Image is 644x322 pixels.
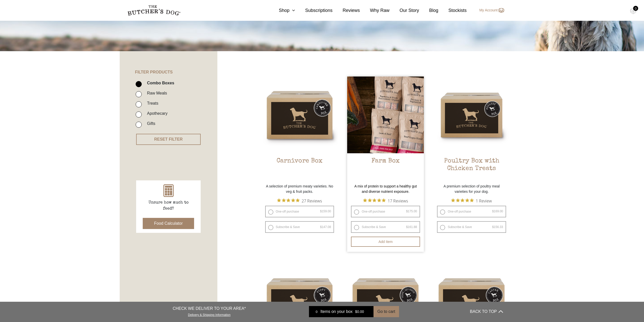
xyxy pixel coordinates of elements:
[347,77,424,181] a: Farm Box
[265,221,334,233] label: Subscribe & Save
[347,157,424,181] h2: Farm Box
[144,120,155,127] label: Gifts
[261,184,338,194] p: A selection of premium meaty varieties. No veg & fruit packs.
[261,77,338,153] img: Carnivore Box
[320,210,331,213] bdi: 159.00
[476,197,492,204] span: 1 Review
[143,218,194,229] button: Food Calculator
[143,200,194,212] p: Unsure how much to feed?
[389,7,419,14] a: Our Story
[388,197,408,204] span: 17 Reviews
[406,210,417,213] bdi: 175.00
[451,197,492,204] button: Rated 5 out of 5 stars from 1 reviews. Jump to reviews.
[351,237,420,247] button: Add item
[351,221,420,233] label: Subscribe & Save
[419,7,438,14] a: Blog
[261,77,338,181] a: Carnivore BoxCarnivore Box
[144,100,158,107] label: Treats
[302,197,322,204] span: 27 Reviews
[438,7,467,14] a: Stockists
[295,7,333,14] a: Subscriptions
[188,312,231,317] a: Delivery & Shipping Information
[433,184,510,194] p: A premium selection of poultry meal varieties for your dog.
[347,184,424,194] p: A mix of protein to support a healthy gut and diverse nutrient exposure.
[433,77,510,181] a: Poultry Box with Chicken TreatsPoultry Box with Chicken Treats
[173,306,246,312] p: CHECK WE DELIVER TO YOUR AREA*
[360,7,389,14] a: Why Raw
[144,80,174,86] label: Combo Boxes
[269,7,295,14] a: Shop
[333,7,360,14] a: Reviews
[433,77,510,153] img: Poultry Box with Chicken Treats
[144,110,168,117] label: Apothecary
[351,206,420,217] label: One-off purchase
[406,210,408,213] span: $
[437,206,506,217] label: One-off purchase
[406,225,417,229] bdi: 161.88
[492,210,494,213] span: $
[437,221,506,233] label: Subscribe & Save
[492,225,494,229] span: $
[144,90,167,97] label: Raw Meals
[363,197,408,204] button: Rated 4.9 out of 5 stars from 17 reviews. Jump to reviews.
[309,306,373,317] a: 0 Items on your box $0.00
[492,225,503,229] bdi: 156.33
[313,309,320,314] div: 0
[265,206,334,217] label: One-off purchase
[492,210,503,213] bdi: 169.00
[320,210,322,213] span: $
[633,6,638,11] div: 0
[630,8,636,14] img: TBD_Cart-Empty.png
[120,51,217,74] h4: FILTER PRODUCTS
[261,157,338,181] h2: Carnivore Box
[320,309,352,315] span: Items on your box
[433,157,510,181] h2: Poultry Box with Chicken Treats
[277,197,322,204] button: Rated 4.9 out of 5 stars from 27 reviews. Jump to reviews.
[470,306,503,318] button: BACK TO TOP
[355,310,357,314] span: $
[355,310,364,314] bdi: 0.00
[136,134,201,145] button: RESET FILTER
[406,225,408,229] span: $
[320,225,322,229] span: $
[474,7,504,13] a: My Account
[373,306,399,317] button: Go to cart
[320,225,331,229] bdi: 147.08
